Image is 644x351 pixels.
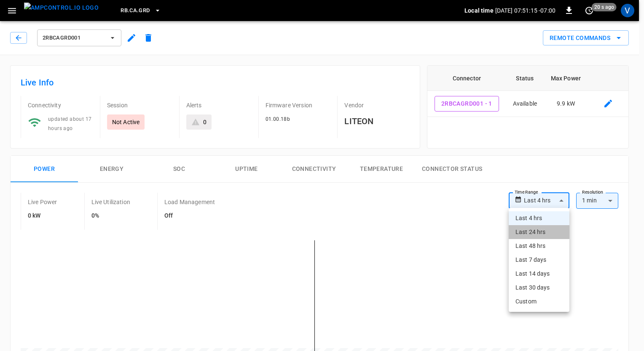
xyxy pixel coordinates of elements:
[509,295,569,308] li: Custom
[509,281,569,295] li: Last 30 days
[509,211,569,225] li: Last 4 hrs
[509,253,569,267] li: Last 7 days
[509,239,569,253] li: Last 48 hrs
[509,267,569,281] li: Last 14 days
[509,225,569,239] li: Last 24 hrs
